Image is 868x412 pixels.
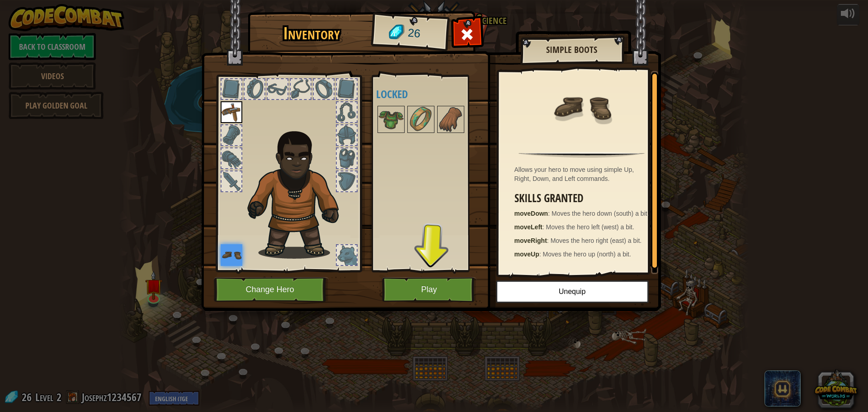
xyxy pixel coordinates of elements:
h1: Inventory [254,24,369,43]
span: : [548,210,552,217]
img: portrait.png [552,78,611,137]
div: Allows your hero to move using simple Up, Right, Down, and Left commands. [514,165,654,183]
span: Moves the hero up (north) a bit. [543,251,631,258]
img: portrait.png [221,101,242,123]
strong: moveLeft [514,223,542,231]
button: Change Hero [214,277,329,302]
h3: Skills Granted [514,192,654,204]
img: portrait.png [378,107,404,132]
span: Moves the hero left (west) a bit. [546,223,634,231]
button: Unequip [496,280,649,303]
img: portrait.png [408,107,434,132]
img: portrait.png [221,244,242,266]
span: Moves the hero right (east) a bit. [551,237,642,244]
strong: moveDown [514,210,548,217]
strong: moveRight [514,237,547,244]
img: portrait.png [438,107,463,132]
span: : [547,237,551,244]
img: Gordon_Stalwart_Hair.png [243,126,355,259]
span: : [539,251,543,258]
h4: Locked [376,88,490,100]
strong: moveUp [514,251,539,258]
span: : [542,223,546,231]
img: hr.png [519,152,644,158]
span: Moves the hero down (south) a bit. [552,210,649,217]
button: Play [382,277,476,302]
h2: Simple Boots [529,45,614,55]
span: 26 [407,25,421,42]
